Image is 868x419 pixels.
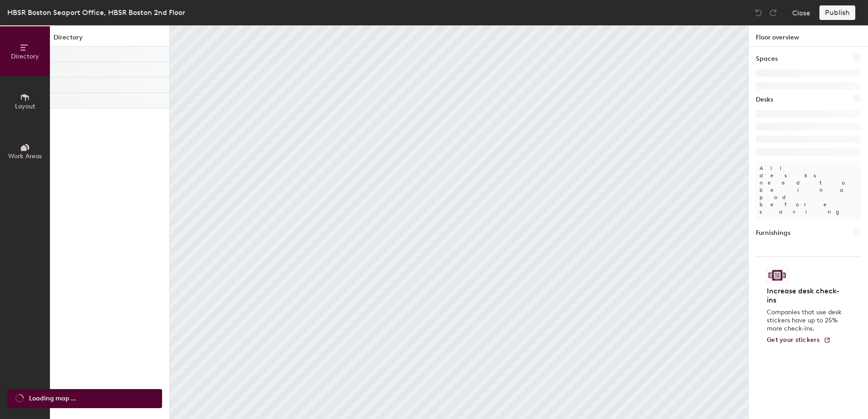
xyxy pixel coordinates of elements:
img: Sticker logo [767,268,788,283]
h1: Spaces [756,54,778,64]
h1: Directory [50,33,169,47]
p: All desks need to be in a pod before saving [756,161,861,219]
a: Get your stickers [767,336,831,344]
h1: Furnishings [756,228,790,238]
h1: Floor overview [749,25,868,47]
span: Directory [11,53,39,60]
span: Layout [15,102,35,110]
span: Get your stickers [767,336,820,344]
button: Close [792,5,810,20]
canvas: Map [170,25,748,419]
img: Undo [754,8,763,17]
h4: Increase desk check-ins [767,287,844,305]
img: Redo [769,8,778,17]
p: Companies that use desk stickers have up to 25% more check-ins. [767,308,844,333]
div: HBSR Boston Seaport Office, HBSR Boston 2nd Floor [7,7,185,18]
span: Loading map ... [29,394,76,404]
h1: Desks [756,95,773,105]
span: Work Areas [8,152,42,160]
